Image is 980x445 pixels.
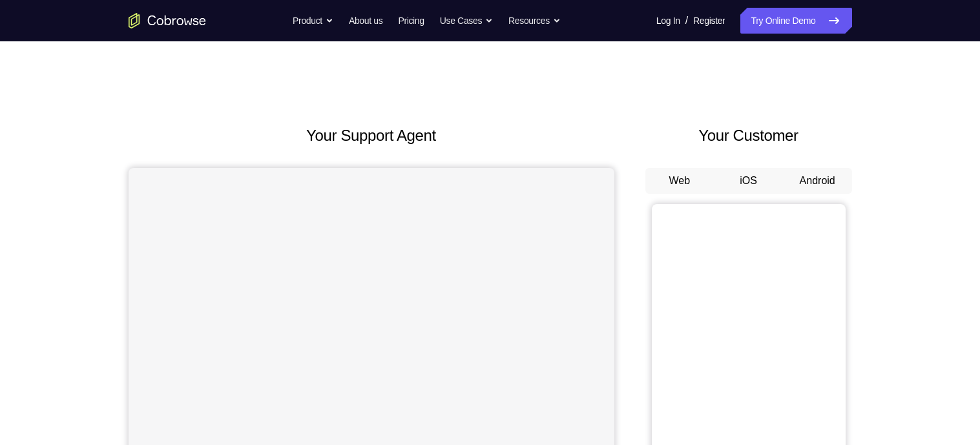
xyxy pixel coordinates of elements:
[685,13,688,28] span: /
[645,124,852,147] h2: Your Customer
[129,124,614,147] h2: Your Support Agent
[440,8,493,34] button: Use Cases
[129,13,206,28] a: Go to the home page
[508,8,561,34] button: Resources
[349,8,382,34] a: About us
[740,8,851,34] a: Try Online Demo
[398,8,424,34] a: Pricing
[645,168,714,194] button: Web
[693,8,725,34] a: Register
[293,8,333,34] button: Product
[783,168,852,194] button: Android
[656,8,680,34] a: Log In
[714,168,783,194] button: iOS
